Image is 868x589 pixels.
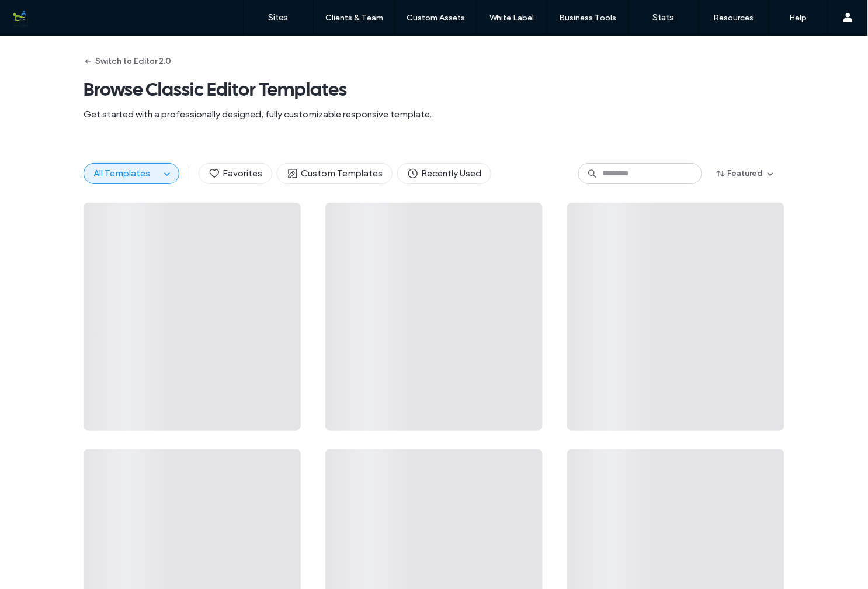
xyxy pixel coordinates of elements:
[490,13,534,23] label: White Label
[199,163,272,184] button: Favorites
[93,168,150,179] span: All Templates
[560,13,617,23] label: Business Tools
[653,12,675,23] label: Stats
[287,167,383,180] span: Custom Templates
[209,167,262,180] span: Favorites
[84,52,171,71] button: Switch to Editor 2.0
[707,164,784,183] button: Featured
[790,13,807,23] label: Help
[277,163,393,184] button: Custom Templates
[407,13,466,23] label: Custom Assets
[325,13,383,23] label: Clients & Team
[714,13,754,23] label: Resources
[84,108,784,121] span: Get started with a professionally designed, fully customizable responsive template.
[397,163,491,184] button: Recently Used
[84,164,160,183] button: All Templates
[27,8,51,19] span: Help
[84,78,784,101] span: Browse Classic Editor Templates
[407,167,481,180] span: Recently Used
[269,12,289,23] label: Sites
